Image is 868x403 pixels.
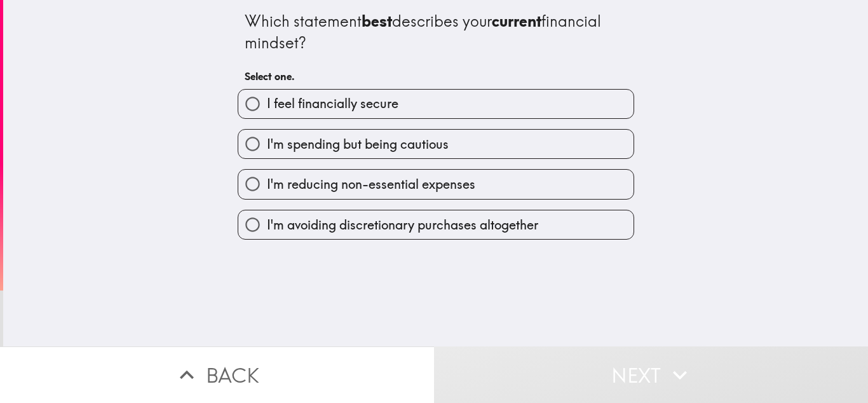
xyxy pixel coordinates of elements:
[267,95,398,113] span: I feel financially secure
[362,11,392,31] b: best
[245,11,627,53] div: Which statement describes your financial mindset?
[238,210,634,239] button: I'm avoiding discretionary purchases altogether
[267,135,449,153] span: I'm spending but being cautious
[267,175,475,193] span: I'm reducing non-essential expenses
[238,90,634,118] button: I feel financially secure
[245,69,627,83] h6: Select one.
[492,11,541,31] b: current
[238,130,634,158] button: I'm spending but being cautious
[238,170,634,198] button: I'm reducing non-essential expenses
[267,216,538,234] span: I'm avoiding discretionary purchases altogether
[434,346,868,403] button: Next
